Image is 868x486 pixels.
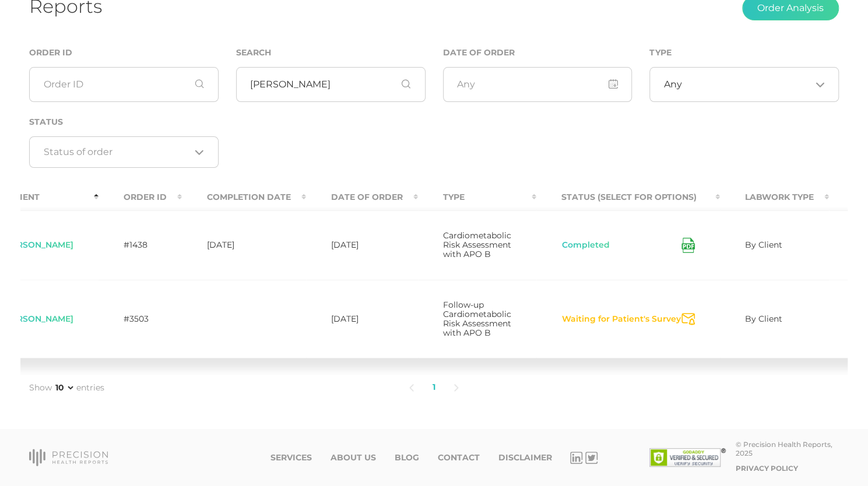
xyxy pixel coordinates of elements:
input: Any [443,67,632,102]
label: Date of Order [443,48,515,58]
label: Type [649,48,671,58]
a: Disclaimer [498,453,551,463]
div: Search for option [29,136,219,168]
a: Contact [437,453,479,463]
input: Order ID [29,67,219,102]
button: Waiting for Patient's Survey [561,314,681,325]
span: [PERSON_NAME] [3,240,73,250]
a: Privacy Policy [735,464,797,473]
label: Show entries [29,382,104,394]
label: Order ID [29,48,72,58]
a: Blog [394,453,419,463]
td: [DATE] [306,210,418,280]
td: #3503 [99,280,182,358]
div: © Precision Health Reports, 2025 [735,440,839,457]
span: [PERSON_NAME] [3,314,73,324]
a: Services [270,453,311,463]
img: SSL site seal - click to verify [649,448,726,467]
span: Any [664,79,682,90]
td: #1438 [99,210,182,280]
th: Labwork Type : activate to sort column ascending [720,184,829,210]
span: By Client [745,314,782,324]
span: Follow-up Cardiometabolic Risk Assessment with APO B [443,300,511,338]
th: Status (Select for Options) : activate to sort column ascending [536,184,720,210]
span: Cardiometabolic Risk Assessment with APO B [443,230,511,259]
th: Date Of Order : activate to sort column ascending [306,184,418,210]
span: By Client [745,240,782,250]
input: First or Last Name [236,67,426,102]
th: Completion Date : activate to sort column ascending [182,184,306,210]
div: Search for option [649,67,839,102]
th: Type : activate to sort column ascending [418,184,536,210]
td: [DATE] [306,280,418,358]
button: Completed [561,240,610,251]
label: Status [29,117,63,127]
select: Showentries [53,382,75,393]
label: Search [236,48,271,58]
td: [DATE] [182,210,306,280]
input: Search for option [44,146,191,158]
input: Search for option [682,79,811,90]
svg: Send Notification [681,313,695,325]
th: Order ID : activate to sort column ascending [99,184,182,210]
a: About Us [330,453,375,463]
